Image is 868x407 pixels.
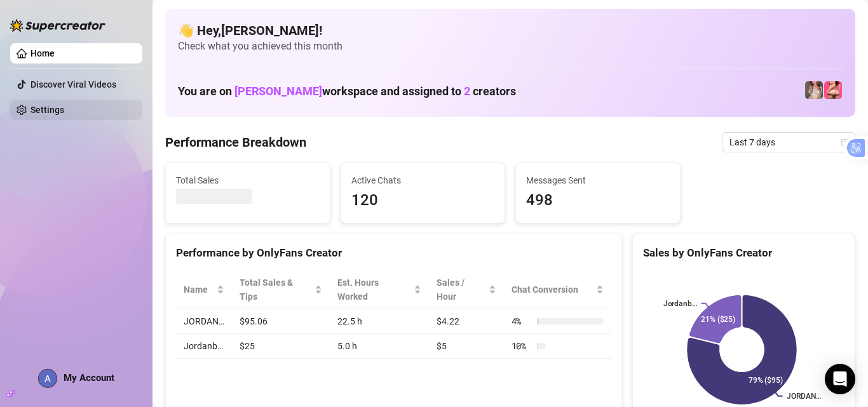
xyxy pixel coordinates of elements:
h4: 👋 Hey, [PERSON_NAME] ! [178,22,843,39]
th: Chat Conversion [504,270,611,309]
td: $25 [232,334,330,359]
div: Sales by OnlyFans Creator [643,244,844,262]
span: My Account [64,372,114,384]
span: Name [184,283,214,297]
span: Check what you achieved this month [178,39,843,53]
td: $5 [429,334,504,359]
span: build [6,389,15,398]
text: Jordanb… [663,299,697,308]
span: [PERSON_NAME] [234,84,322,98]
span: 2 [464,84,470,98]
span: Last 7 days [729,133,848,152]
span: Total Sales [176,173,320,187]
text: JORDAN… [787,392,822,401]
img: JORDAN [805,81,823,99]
img: logo-BBDzfeDw.svg [10,19,105,32]
span: 498 [526,189,670,213]
h1: You are on workspace and assigned to creators [178,84,516,98]
span: 120 [351,189,495,213]
td: 22.5 h [330,309,429,334]
td: $95.06 [232,309,330,334]
h4: Performance Breakdown [165,133,306,151]
div: Performance by OnlyFans Creator [176,244,611,262]
span: Messages Sent [526,173,670,187]
span: 4 % [512,314,532,328]
td: Jordanb… [176,334,232,359]
span: Sales / Hour [437,276,486,304]
a: Home [31,48,55,58]
td: 5.0 h [330,334,429,359]
div: Est. Hours Worked [337,276,411,304]
th: Sales / Hour [429,270,504,309]
div: Open Intercom Messenger [825,364,855,394]
a: Settings [31,105,64,115]
span: Total Sales & Tips [240,276,312,304]
span: Active Chats [351,173,495,187]
th: Name [176,270,232,309]
td: JORDAN… [176,309,232,334]
span: Chat Conversion [512,283,593,297]
a: Discover Viral Videos [31,79,116,90]
span: calendar [841,138,848,146]
img: Jordanb [824,81,842,99]
img: ACg8ocLCs5f_Pm3U02f38XygkuxVEIEHfN_-f98mCscWtfLjUEQe1Q=s96-c [39,370,57,387]
td: $4.22 [429,309,504,334]
th: Total Sales & Tips [232,270,330,309]
span: 10 % [512,339,532,353]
